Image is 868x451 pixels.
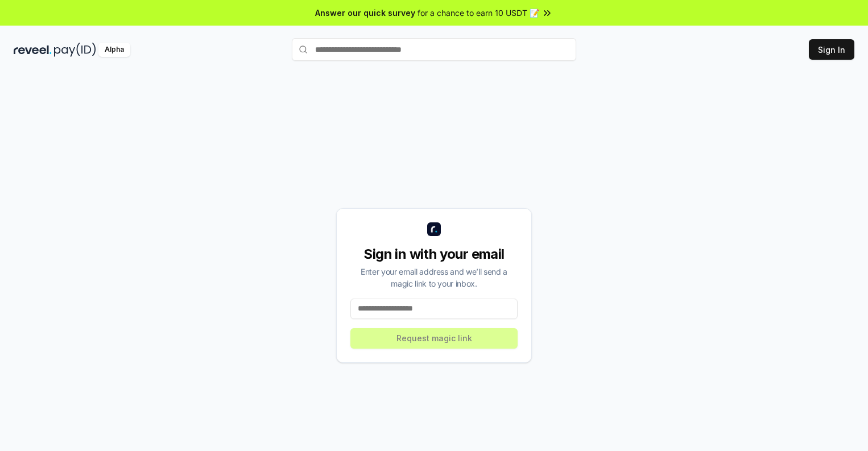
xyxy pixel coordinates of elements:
[350,266,518,289] div: Enter your email address and we’ll send a magic link to your inbox.
[315,7,415,19] span: Answer our quick survey
[427,222,441,236] img: logo_small
[14,43,52,57] img: reveel_dark
[350,245,518,263] div: Sign in with your email
[54,43,96,57] img: pay_id
[98,43,130,57] div: Alpha
[418,7,539,19] span: for a chance to earn 10 USDT 📝
[809,39,854,60] button: Sign In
